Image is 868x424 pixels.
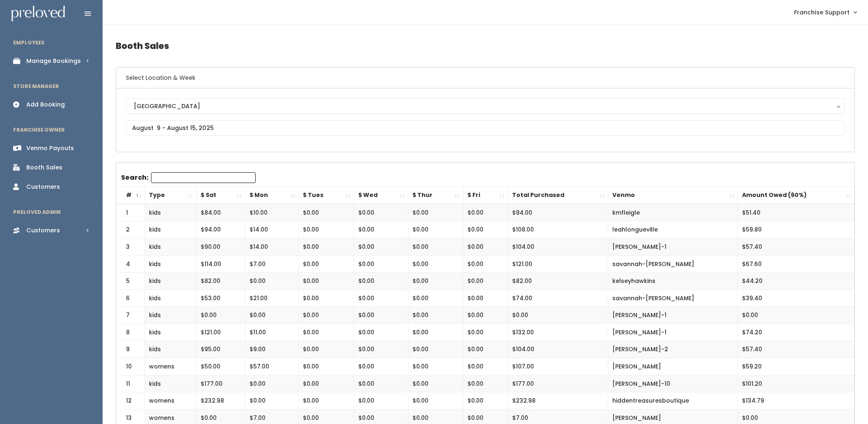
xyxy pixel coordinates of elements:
td: $104.00 [508,238,608,255]
td: $0.00 [299,204,354,221]
td: $82.00 [196,273,245,290]
td: $121.00 [508,255,608,273]
td: $0.00 [354,238,408,255]
td: kelseyhawkins [608,273,738,290]
td: $0.00 [354,324,408,341]
td: $0.00 [299,221,354,239]
td: $67.60 [738,255,854,273]
td: [PERSON_NAME] [608,358,738,375]
td: $0.00 [299,238,354,255]
td: $51.40 [738,204,854,221]
input: August 9 - August 15, 2025 [126,120,845,136]
td: $0.00 [408,358,463,375]
td: $0.00 [299,273,354,290]
td: $0.00 [463,255,508,273]
td: $0.00 [299,358,354,375]
td: $0.00 [299,324,354,341]
h6: Select Location & Week [116,67,854,88]
td: $0.00 [408,290,463,307]
td: [PERSON_NAME]-1 [608,238,738,255]
th: Total Purchased: activate to sort column ascending [508,187,608,204]
td: $0.00 [463,392,508,410]
td: $57.40 [738,238,854,255]
td: $10.00 [245,204,299,221]
td: $57.00 [245,358,299,375]
td: $108.00 [508,221,608,239]
th: Type: activate to sort column ascending [145,187,197,204]
td: $0.00 [299,392,354,410]
td: savannah-[PERSON_NAME] [608,255,738,273]
td: kmfleigle [608,204,738,221]
td: [PERSON_NAME]-10 [608,375,738,392]
td: $0.00 [354,255,408,273]
td: $0.00 [299,255,354,273]
td: $0.00 [299,341,354,358]
td: $74.20 [738,324,854,341]
td: 12 [116,392,145,410]
th: $ Sat: activate to sort column ascending [196,187,245,204]
td: $0.00 [245,375,299,392]
td: $11.00 [245,324,299,341]
td: leahlongueville [608,221,738,239]
td: $0.00 [354,204,408,221]
td: $0.00 [299,307,354,324]
td: $0.00 [354,307,408,324]
td: $39.40 [738,290,854,307]
td: $14.00 [245,238,299,255]
td: $0.00 [196,307,245,324]
td: $0.00 [354,375,408,392]
div: Customers [26,226,60,235]
td: $90.00 [196,238,245,255]
td: womens [145,358,197,375]
td: $0.00 [299,290,354,307]
td: 7 [116,307,145,324]
td: $0.00 [354,392,408,410]
td: $44.20 [738,273,854,290]
td: $0.00 [463,341,508,358]
td: $94.00 [196,221,245,239]
div: Add Booking [26,100,65,109]
td: $0.00 [354,273,408,290]
td: $94.00 [508,204,608,221]
td: 4 [116,255,145,273]
th: $ Wed: activate to sort column ascending [354,187,408,204]
h4: Booth Sales [116,35,855,57]
td: $0.00 [463,221,508,239]
td: $0.00 [354,290,408,307]
img: preloved logo [11,6,65,22]
td: $177.00 [508,375,608,392]
td: 8 [116,324,145,341]
td: kids [145,204,197,221]
th: Venmo: activate to sort column ascending [608,187,738,204]
th: $ Tues: activate to sort column ascending [299,187,354,204]
th: $ Mon: activate to sort column ascending [245,187,299,204]
td: $0.00 [463,324,508,341]
td: $84.00 [196,204,245,221]
td: 3 [116,238,145,255]
th: $ Thur: activate to sort column ascending [408,187,463,204]
td: $0.00 [463,307,508,324]
td: womens [145,392,197,410]
td: kids [145,307,197,324]
input: Search: [151,172,256,183]
td: $0.00 [408,221,463,239]
td: $0.00 [299,375,354,392]
td: kids [145,375,197,392]
td: $0.00 [408,375,463,392]
button: [GEOGRAPHIC_DATA] [126,98,845,114]
a: Franchise Support [786,3,865,21]
div: Booth Sales [26,163,62,172]
td: [PERSON_NAME]-1 [608,324,738,341]
td: 5 [116,273,145,290]
td: $14.00 [245,221,299,239]
td: [PERSON_NAME]-2 [608,341,738,358]
td: $50.00 [196,358,245,375]
td: $0.00 [245,273,299,290]
th: Amount Owed (60%): activate to sort column ascending [738,187,854,204]
td: kids [145,341,197,358]
td: $0.00 [408,392,463,410]
td: $0.00 [408,255,463,273]
td: $0.00 [354,221,408,239]
td: $0.00 [408,204,463,221]
td: $53.00 [196,290,245,307]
